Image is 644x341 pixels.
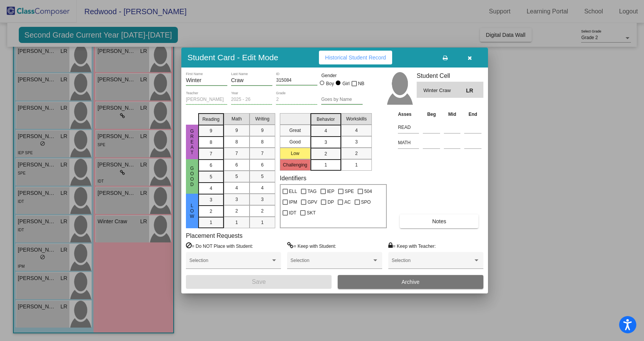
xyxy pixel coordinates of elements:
span: Winter Craw [423,87,466,95]
input: Enter ID [276,78,317,83]
h3: Student Card - Edit Mode [187,53,278,62]
span: Archive [402,279,420,285]
span: 4 [355,127,358,134]
span: Notes [432,218,446,224]
span: 4 [261,185,264,191]
span: 8 [261,138,264,145]
span: 5 [235,173,238,180]
input: year [231,97,273,102]
span: 7 [261,150,264,157]
span: 2 [235,208,238,214]
span: IEP [327,187,334,196]
span: 6 [235,161,238,168]
div: Girl [342,80,350,87]
span: 4 [324,127,327,134]
button: Save [186,275,332,289]
span: 2 [210,208,212,215]
span: 7 [210,150,212,157]
span: 2 [261,208,264,214]
label: = Keep with Student: [287,242,336,250]
input: grade [276,97,317,102]
div: Boy [326,80,334,87]
h3: Student Cell [417,72,483,79]
mat-label: Gender [321,72,363,79]
span: 6 [261,161,264,168]
button: Notes [400,214,478,228]
span: Math [232,115,242,122]
span: 3 [355,138,358,145]
th: Beg [421,110,442,119]
span: Behavior [317,116,335,123]
span: Good [189,166,195,187]
span: Writing [255,115,269,122]
span: 1 [210,219,212,226]
span: 4 [210,185,212,192]
span: 3 [261,196,264,203]
span: 1 [324,161,327,168]
span: 5 [210,173,212,180]
span: 7 [235,150,238,157]
span: TAG [307,187,317,196]
span: SPE [345,187,354,196]
span: 1 [261,219,264,226]
th: Asses [396,110,421,119]
button: Historical Student Record [319,51,392,64]
input: goes by name [321,97,363,102]
span: NB [358,79,365,88]
span: 6 [210,162,212,169]
span: 9 [235,127,238,134]
span: ELL [289,187,297,196]
label: = Keep with Teacher: [388,242,436,250]
span: GPV [307,198,317,207]
span: SKT [307,208,315,217]
span: 504 [364,187,372,196]
span: 8 [210,139,212,146]
span: Low [189,203,195,219]
button: Archive [338,275,483,289]
span: Reading [202,116,220,123]
th: End [462,110,483,119]
input: assessment [398,122,419,133]
th: Mid [442,110,462,119]
span: 1 [355,161,358,168]
span: 3 [235,196,238,203]
span: 1 [235,219,238,226]
span: 3 [210,196,212,203]
span: 8 [235,138,238,145]
span: AC [344,198,351,207]
span: 4 [235,185,238,191]
span: 3 [324,139,327,146]
span: LR [466,87,477,95]
span: SPO [361,198,371,207]
span: IDT [289,208,296,217]
span: Workskills [346,115,367,122]
span: Save [252,278,266,285]
input: assessment [398,137,419,148]
span: DP [327,198,334,207]
span: 9 [210,127,212,134]
label: Placement Requests [186,232,243,239]
label: Identifiers [280,175,306,182]
span: 2 [324,150,327,157]
span: Great [189,128,195,155]
span: Historical Student Record [325,54,386,61]
label: = Do NOT Place with Student: [186,242,253,250]
span: 5 [261,173,264,180]
input: teacher [186,97,227,102]
span: 9 [261,127,264,134]
span: 2 [355,150,358,157]
span: IPM [289,198,297,207]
